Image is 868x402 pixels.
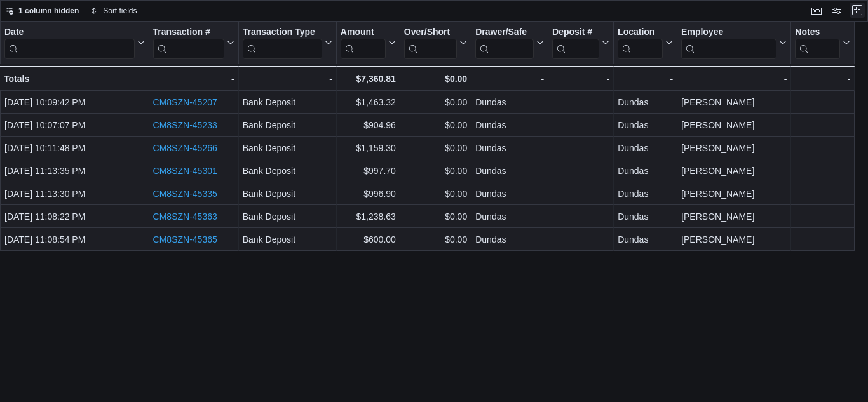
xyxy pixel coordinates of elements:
[475,27,544,59] button: Drawer/Safe
[341,117,396,133] div: $904.96
[404,27,457,39] div: Over/Short
[681,117,787,133] div: [PERSON_NAME]
[153,71,234,86] div: -
[4,232,145,247] div: [DATE] 11:08:54 PM
[681,27,787,59] button: Employee
[18,6,79,16] span: 1 column hidden
[475,27,534,59] div: Drawer/Safe
[243,186,332,201] div: Bank Deposit
[153,27,224,59] div: Transaction # URL
[618,27,673,59] button: Location
[4,27,145,59] button: Date
[475,71,544,86] div: -
[341,209,396,224] div: $1,238.63
[404,71,467,86] div: $0.00
[681,209,787,224] div: [PERSON_NAME]
[103,6,137,16] span: Sort fields
[618,27,663,39] div: Location
[341,27,386,39] div: Amount
[341,27,396,59] button: Amount
[618,232,673,247] div: Dundas
[681,71,787,86] div: -
[404,209,467,224] div: $0.00
[475,186,544,201] div: Dundas
[404,27,457,59] div: Over/Short
[243,95,332,110] div: Bank Deposit
[341,140,396,156] div: $1,159.30
[681,27,776,39] div: Employee
[618,117,673,133] div: Dundas
[475,163,544,178] div: Dundas
[681,27,776,59] div: Employee
[618,163,673,178] div: Dundas
[618,71,673,86] div: -
[243,27,322,39] div: Transaction Type
[795,27,850,59] button: Notes
[341,27,386,59] div: Amount
[4,95,145,110] div: [DATE] 10:09:42 PM
[153,143,217,153] a: CM8SZN-45266
[153,27,224,39] div: Transaction #
[681,95,787,110] div: [PERSON_NAME]
[4,27,135,59] div: Date
[681,186,787,201] div: [PERSON_NAME]
[618,140,673,156] div: Dundas
[829,3,844,18] button: Display options
[404,163,467,178] div: $0.00
[153,27,234,59] button: Transaction #
[404,186,467,201] div: $0.00
[809,3,824,18] button: Keyboard shortcuts
[475,232,544,247] div: Dundas
[341,232,396,247] div: $600.00
[475,27,534,39] div: Drawer/Safe
[681,232,787,247] div: [PERSON_NAME]
[4,117,145,133] div: [DATE] 10:07:07 PM
[618,95,673,110] div: Dundas
[618,27,663,59] div: Location
[243,71,332,86] div: -
[475,209,544,224] div: Dundas
[85,3,142,18] button: Sort fields
[341,71,396,86] div: $7,360.81
[681,163,787,178] div: [PERSON_NAME]
[1,3,84,18] button: 1 column hidden
[404,232,467,247] div: $0.00
[552,27,609,59] button: Deposit #
[681,140,787,156] div: [PERSON_NAME]
[618,186,673,201] div: Dundas
[341,186,396,201] div: $996.90
[404,27,467,59] button: Over/Short
[153,234,217,245] a: CM8SZN-45365
[243,163,332,178] div: Bank Deposit
[153,189,217,199] a: CM8SZN-45335
[341,163,396,178] div: $997.70
[243,117,332,133] div: Bank Deposit
[552,27,599,39] div: Deposit #
[404,140,467,156] div: $0.00
[243,232,332,247] div: Bank Deposit
[404,117,467,133] div: $0.00
[4,71,145,86] div: Totals
[153,166,217,176] a: CM8SZN-45301
[153,120,217,130] a: CM8SZN-45233
[4,209,145,224] div: [DATE] 11:08:22 PM
[475,95,544,110] div: Dundas
[475,140,544,156] div: Dundas
[243,209,332,224] div: Bank Deposit
[341,95,396,110] div: $1,463.32
[552,27,599,59] div: Deposit #
[795,27,840,59] div: Notes
[243,140,332,156] div: Bank Deposit
[243,27,322,59] div: Transaction Type
[153,211,217,222] a: CM8SZN-45363
[795,27,840,39] div: Notes
[404,95,467,110] div: $0.00
[850,3,865,18] button: Exit fullscreen
[243,27,332,59] button: Transaction Type
[618,209,673,224] div: Dundas
[795,71,850,86] div: -
[4,140,145,156] div: [DATE] 10:11:48 PM
[552,71,609,86] div: -
[4,186,145,201] div: [DATE] 11:13:30 PM
[4,163,145,178] div: [DATE] 11:13:35 PM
